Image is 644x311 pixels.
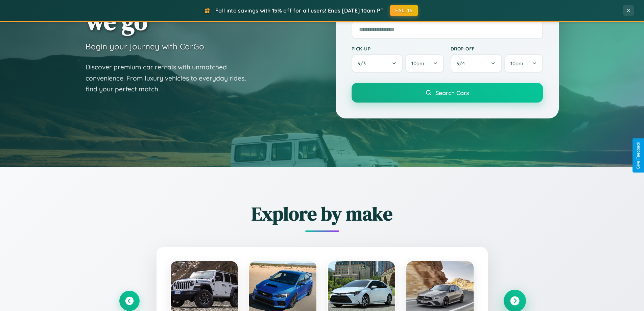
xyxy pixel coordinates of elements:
[451,46,543,51] label: Drop-off
[435,89,469,96] span: Search Cars
[504,54,543,73] button: 10am
[119,201,525,227] h2: Explore by make
[457,60,468,67] span: 9 / 4
[352,46,444,51] label: Pick-up
[411,60,424,67] span: 10am
[405,54,444,73] button: 10am
[86,41,204,51] h3: Begin your journey with CarGo
[636,142,641,169] div: Give Feedback
[390,5,418,16] button: FALL15
[358,60,369,67] span: 9 / 3
[215,7,385,14] span: Fall into savings with 15% off for all users! Ends [DATE] 10am PT.
[451,54,502,73] button: 9/4
[352,54,403,73] button: 9/3
[352,83,543,103] button: Search Cars
[86,62,255,95] p: Discover premium car rentals with unmatched convenience. From luxury vehicles to everyday rides, ...
[510,60,523,67] span: 10am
